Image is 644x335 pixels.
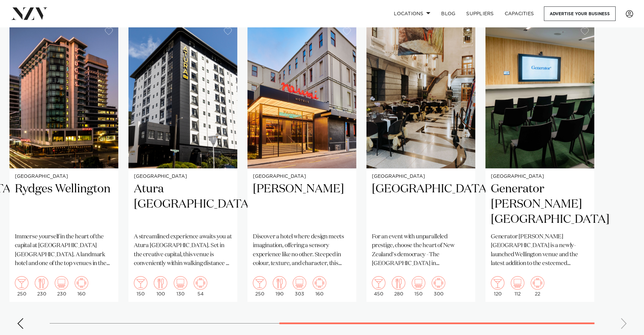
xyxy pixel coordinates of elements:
[15,276,28,290] img: cocktail.png
[253,233,351,268] p: Discover a hotel where design meets imagination, offering a sensory experience like no other. Ste...
[485,22,594,302] a: [GEOGRAPHIC_DATA] Generator [PERSON_NAME][GEOGRAPHIC_DATA] Generator [PERSON_NAME][GEOGRAPHIC_DAT...
[392,276,405,296] div: 280
[491,276,504,290] img: cocktail.png
[392,276,405,290] img: dining.png
[511,276,524,290] img: theatre.png
[75,276,88,296] div: 160
[9,22,118,302] swiper-slide: 4 / 8
[253,276,266,296] div: 250
[273,276,286,290] img: dining.png
[194,276,207,290] img: meeting.png
[174,276,187,296] div: 130
[388,6,436,21] a: Locations
[134,182,232,227] h2: Atura [GEOGRAPHIC_DATA]
[544,6,616,21] a: Advertise your business
[15,276,28,296] div: 250
[366,22,475,302] swiper-slide: 7 / 8
[134,276,147,296] div: 150
[247,22,356,302] a: [GEOGRAPHIC_DATA] [PERSON_NAME] Discover a hotel where design meets imagination, offering a senso...
[154,276,167,296] div: 100
[15,233,113,268] p: Immerse yourself in the heart of the capital at [GEOGRAPHIC_DATA] [GEOGRAPHIC_DATA]. A landmark h...
[253,174,351,179] small: [GEOGRAPHIC_DATA]
[372,233,470,268] p: For an event with unparalleled prestige, choose the heart of New Zealand's democracy - The [GEOGR...
[372,174,470,179] small: [GEOGRAPHIC_DATA]
[531,276,544,290] img: meeting.png
[372,182,470,227] h2: [GEOGRAPHIC_DATA]
[461,6,499,21] a: SUPPLIERS
[253,182,351,227] h2: [PERSON_NAME]
[11,7,48,20] img: nzv-logo.png
[432,276,445,296] div: 300
[15,182,113,227] h2: Rydges Wellington
[491,182,589,227] h2: Generator [PERSON_NAME][GEOGRAPHIC_DATA]
[432,276,445,290] img: meeting.png
[134,233,232,268] p: A streamlined experience awaits you at Atura [GEOGRAPHIC_DATA]. Set in the creative capital, this...
[35,276,48,296] div: 230
[194,276,207,296] div: 54
[128,22,237,302] swiper-slide: 5 / 8
[485,22,594,302] swiper-slide: 8 / 8
[253,276,266,290] img: cocktail.png
[366,22,475,302] a: [GEOGRAPHIC_DATA] [GEOGRAPHIC_DATA] For an event with unparalleled prestige, choose the heart of ...
[436,6,461,21] a: BLOG
[491,174,589,179] small: [GEOGRAPHIC_DATA]
[15,174,113,179] small: [GEOGRAPHIC_DATA]
[313,276,326,290] img: meeting.png
[531,276,544,296] div: 22
[412,276,425,290] img: theatre.png
[134,276,147,290] img: cocktail.png
[412,276,425,296] div: 150
[55,276,68,296] div: 230
[511,276,524,296] div: 112
[174,276,187,290] img: theatre.png
[499,6,540,21] a: Capacities
[75,276,88,290] img: meeting.png
[247,22,356,302] swiper-slide: 6 / 8
[154,276,167,290] img: dining.png
[55,276,68,290] img: theatre.png
[313,276,326,296] div: 160
[491,276,504,296] div: 120
[128,22,237,302] a: [GEOGRAPHIC_DATA] Atura [GEOGRAPHIC_DATA] A streamlined experience awaits you at Atura [GEOGRAPHI...
[134,174,232,179] small: [GEOGRAPHIC_DATA]
[372,276,385,290] img: cocktail.png
[293,276,306,290] img: theatre.png
[491,233,589,268] p: Generator [PERSON_NAME][GEOGRAPHIC_DATA] is a newly-launched Wellington venue and the latest addi...
[372,276,385,296] div: 450
[9,22,118,302] a: [GEOGRAPHIC_DATA] Rydges Wellington Immerse yourself in the heart of the capital at [GEOGRAPHIC_D...
[293,276,306,296] div: 303
[35,276,48,290] img: dining.png
[273,276,286,296] div: 190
